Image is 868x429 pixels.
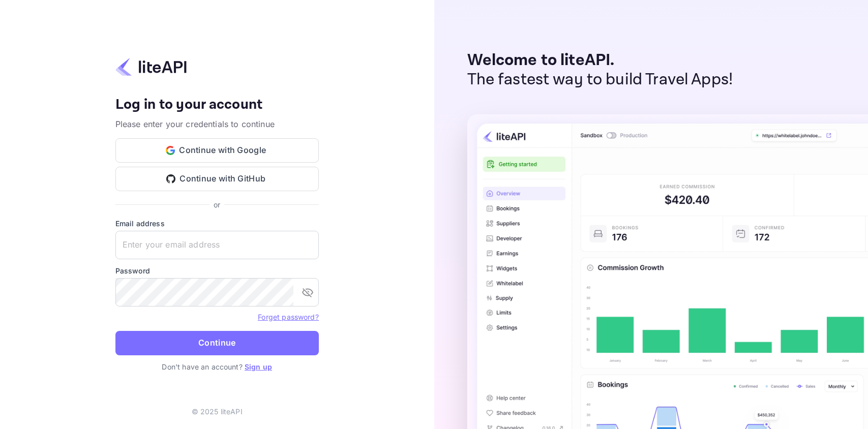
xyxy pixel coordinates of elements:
[258,313,318,321] a: Forget password?
[115,96,319,114] h4: Log in to your account
[467,51,733,70] p: Welcome to liteAPI.
[192,406,243,417] p: © 2025 liteAPI
[115,231,319,259] input: Enter your email address
[115,361,319,372] p: Don't have an account?
[258,312,318,322] a: Forget password?
[297,282,318,302] button: toggle password visibility
[115,218,319,229] label: Email address
[115,167,319,191] button: Continue with GitHub
[115,265,319,276] label: Password
[115,331,319,355] button: Continue
[245,362,272,371] a: Sign up
[115,118,319,130] p: Please enter your credentials to continue
[115,138,319,163] button: Continue with Google
[115,57,187,77] img: liteapi
[214,199,220,210] p: or
[467,70,733,89] p: The fastest way to build Travel Apps!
